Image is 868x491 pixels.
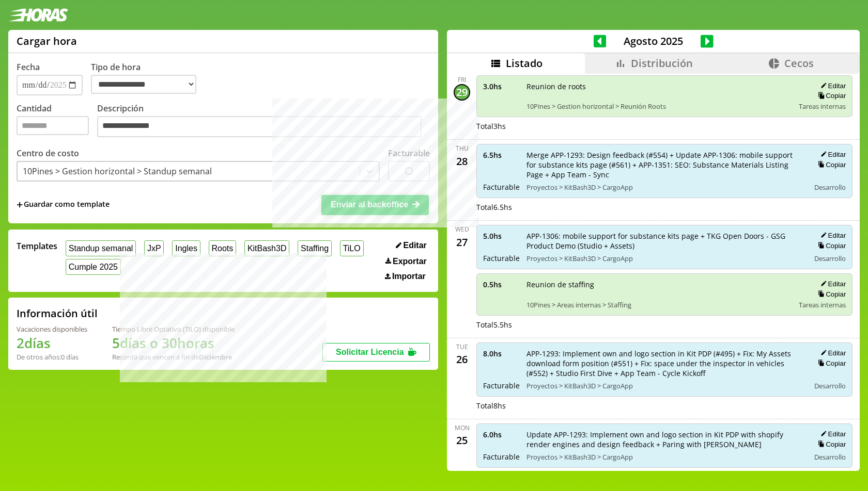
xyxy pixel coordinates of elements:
span: Update APP-1293: Implement own and logo section in Kit PDP with shopify render engines and design... [526,430,802,449]
span: 8.0 hs [483,349,519,358]
button: Exportar [382,256,430,267]
span: 10Pines > Areas internas > Staffing [526,300,792,309]
span: Reunion de roots [526,81,792,91]
span: Proyectos > KitBash3D > CargoApp [526,452,802,462]
div: Total 5.5 hs [476,320,853,330]
span: Editar [403,241,426,250]
span: Exportar [393,257,427,266]
label: Facturable [388,148,430,159]
h1: 2 días [17,334,87,352]
span: +Guardar como template [17,199,110,210]
button: Solicitar Licencia [322,343,430,362]
span: Tareas internas [799,102,846,111]
div: 10Pines > Gestion horizontal > Standup semanal [23,166,212,177]
span: Tareas internas [799,300,846,309]
input: Cantidad [17,116,89,135]
span: Distribución [631,56,693,70]
span: Solicitar Licencia [336,348,404,356]
button: Standup semanal [66,240,136,256]
button: TiLO [340,240,364,256]
button: Enviar al backoffice [321,195,429,215]
span: Reunion de staffing [526,280,792,289]
button: Editar [817,150,846,159]
span: Enviar al backoffice [331,200,408,209]
button: KitBash3D [244,240,289,256]
span: Proyectos > KitBash3D > CargoApp [526,381,802,390]
label: Cantidad [17,103,97,140]
span: Templates [17,240,57,252]
div: scrollable content [447,74,860,469]
span: Agosto 2025 [606,34,701,48]
button: Editar [817,349,846,357]
span: 10Pines > Gestion horizontal > Reunión Roots [526,102,792,111]
span: Cecos [784,56,814,70]
div: Fri [458,75,466,84]
select: Tipo de hora [91,75,196,94]
div: 27 [454,234,470,250]
span: 6.0 hs [483,430,519,439]
div: Total 3 hs [476,121,853,131]
button: Editar [817,81,846,90]
div: Vacaciones disponibles [17,324,87,334]
div: 26 [454,351,470,368]
span: Desarrollo [814,452,846,462]
div: Tiempo Libre Optativo (TiLO) disponible [112,324,235,334]
div: Recordá que vencen a fin de [112,352,235,362]
div: Mon [455,423,470,432]
div: Wed [455,225,469,234]
button: Copiar [815,359,846,368]
div: 29 [454,84,470,101]
button: Cumple 2025 [66,259,121,275]
button: Editar [817,430,846,438]
label: Tipo de hora [91,61,205,95]
span: APP-1306: mobile support for substance kits page + TKG Open Doors - GSG Product Demo (Studio + As... [526,231,802,251]
button: JxP [144,240,164,256]
button: Ingles [172,240,200,256]
button: Editar [817,280,846,288]
span: 0.5 hs [483,280,519,289]
h1: 5 días o 30 horas [112,334,235,352]
span: Desarrollo [814,183,846,192]
span: Facturable [483,452,519,462]
textarea: Descripción [97,116,422,138]
span: Importar [392,272,426,281]
span: APP-1293: Implement own and logo section in Kit PDP (#495) + Fix: My Assets download form positio... [526,349,802,378]
button: Copiar [815,241,846,250]
b: Diciembre [199,352,232,362]
span: Desarrollo [814,254,846,263]
span: 3.0 hs [483,81,519,91]
span: Facturable [483,381,519,390]
span: Facturable [483,182,519,192]
div: Total 6.5 hs [476,202,853,212]
div: Total 8 hs [476,401,853,411]
span: Proyectos > KitBash3D > CargoApp [526,183,802,192]
span: Listado [506,56,542,70]
span: 6.5 hs [483,150,519,160]
div: Tue [456,342,468,351]
div: Thu [456,144,469,153]
h2: Información útil [17,306,98,320]
button: Copiar [815,91,846,100]
label: Fecha [17,61,40,73]
span: Proyectos > KitBash3D > CargoApp [526,254,802,263]
button: Roots [209,240,236,256]
button: Staffing [298,240,332,256]
label: Descripción [97,103,430,140]
button: Copiar [815,160,846,169]
button: Copiar [815,440,846,449]
button: Editar [817,231,846,240]
span: Facturable [483,253,519,263]
div: 28 [454,153,470,169]
span: Merge APP-1293: Design feedback (#554) + Update APP-1306: mobile support for substance kits page ... [526,150,802,179]
img: logotipo [8,8,68,22]
div: De otros años: 0 días [17,352,87,362]
button: Copiar [815,290,846,299]
span: Desarrollo [814,381,846,390]
span: 5.0 hs [483,231,519,241]
div: 25 [454,432,470,449]
span: + [17,199,23,210]
button: Editar [393,240,430,251]
label: Centro de costo [17,148,79,159]
h1: Cargar hora [17,34,77,48]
